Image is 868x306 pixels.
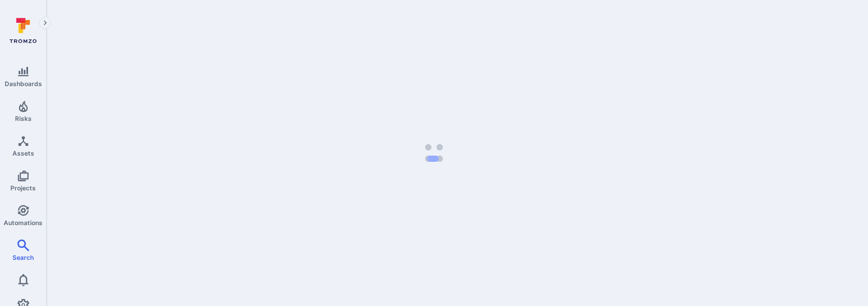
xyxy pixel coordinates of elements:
[5,80,42,88] span: Dashboards
[10,184,36,192] span: Projects
[12,254,34,261] span: Search
[39,17,51,29] button: Expand navigation menu
[41,19,49,27] i: Expand navigation menu
[15,115,32,122] span: Risks
[12,149,34,157] span: Assets
[4,219,43,227] span: Automations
